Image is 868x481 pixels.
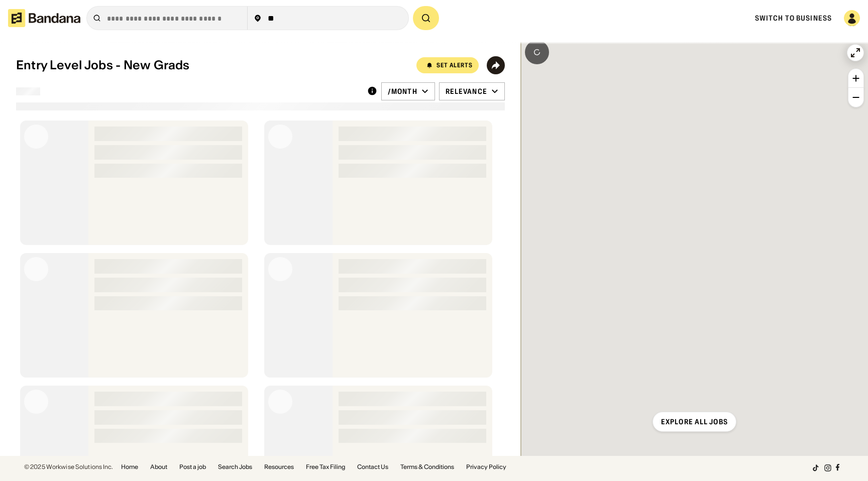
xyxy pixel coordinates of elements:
a: Privacy Policy [466,464,506,470]
div: Entry Level Jobs - New Grads [16,58,190,73]
a: Home [121,464,138,470]
a: Switch to Business [755,14,832,23]
a: Search Jobs [218,464,252,470]
div: /month [388,87,417,96]
div: Set Alerts [437,62,473,68]
img: Bandana logotype [8,9,80,27]
a: About [150,464,167,470]
div: Explore all jobs [661,418,728,425]
a: Resources [264,464,294,470]
div: grid [16,116,504,456]
div: © 2025 Workwise Solutions Inc. [24,464,113,470]
a: Terms & Conditions [400,464,454,470]
a: Contact Us [357,464,388,470]
a: Post a job [179,464,206,470]
div: Relevance [446,87,487,96]
a: Free Tax Filing [306,464,345,470]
